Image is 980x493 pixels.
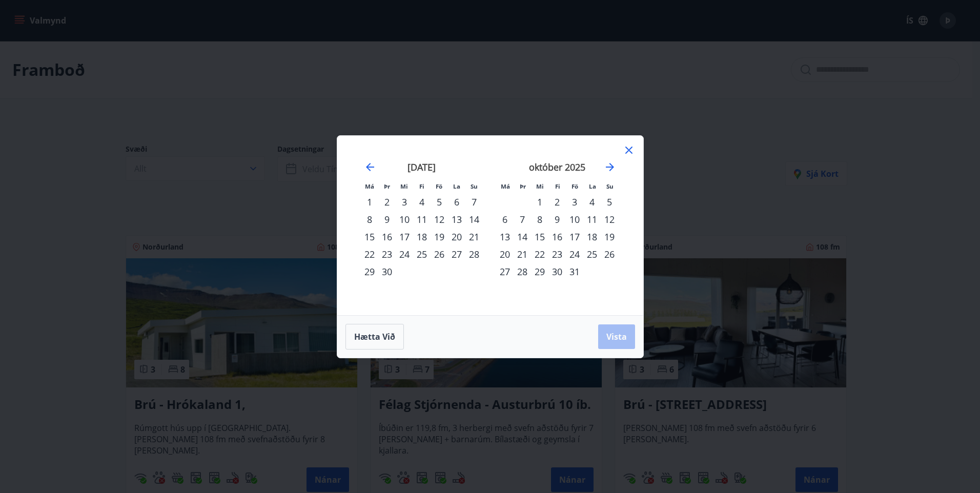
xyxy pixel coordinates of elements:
div: 28 [465,245,483,263]
td: Choose mánudagur, 27. október 2025 as your check-in date. It’s available. [496,263,514,280]
div: Move forward to switch to the next month. [604,161,616,173]
td: Choose mánudagur, 6. október 2025 as your check-in date. It’s available. [496,211,514,228]
td: Choose miðvikudagur, 3. september 2025 as your check-in date. It’s available. [396,193,413,211]
td: Choose þriðjudagur, 7. október 2025 as your check-in date. It’s available. [514,211,531,228]
div: 23 [548,245,566,263]
td: Choose laugardagur, 20. september 2025 as your check-in date. It’s available. [448,228,465,245]
div: 9 [378,211,396,228]
small: Fö [436,182,442,190]
div: 22 [531,245,548,263]
div: 10 [566,211,583,228]
small: Fi [419,182,424,190]
div: 20 [448,228,465,245]
small: Fi [555,182,560,190]
td: Choose laugardagur, 11. október 2025 as your check-in date. It’s available. [583,211,601,228]
td: Choose sunnudagur, 5. október 2025 as your check-in date. It’s available. [601,193,618,211]
div: 21 [465,228,483,245]
td: Choose fimmtudagur, 4. september 2025 as your check-in date. It’s available. [413,193,431,211]
td: Choose miðvikudagur, 10. september 2025 as your check-in date. It’s available. [396,211,413,228]
td: Choose sunnudagur, 7. september 2025 as your check-in date. It’s available. [465,193,483,211]
div: 12 [601,211,618,228]
div: 30 [378,263,396,280]
div: 24 [566,245,583,263]
span: Hætta við [354,331,395,342]
small: Má [501,182,510,190]
div: 24 [396,245,413,263]
td: Choose fimmtudagur, 2. október 2025 as your check-in date. It’s available. [548,193,566,211]
div: 11 [583,211,601,228]
td: Choose föstudagur, 24. október 2025 as your check-in date. It’s available. [566,245,583,263]
div: 10 [396,211,413,228]
td: Choose þriðjudagur, 30. september 2025 as your check-in date. It’s available. [378,263,396,280]
td: Choose miðvikudagur, 15. október 2025 as your check-in date. It’s available. [531,228,548,245]
div: 25 [583,245,601,263]
small: Su [471,182,478,190]
td: Choose sunnudagur, 28. september 2025 as your check-in date. It’s available. [465,245,483,263]
td: Choose sunnudagur, 14. september 2025 as your check-in date. It’s available. [465,211,483,228]
td: Choose sunnudagur, 12. október 2025 as your check-in date. It’s available. [601,211,618,228]
div: 29 [361,263,378,280]
td: Choose föstudagur, 17. október 2025 as your check-in date. It’s available. [566,228,583,245]
div: 23 [378,245,396,263]
div: 9 [548,211,566,228]
td: Choose sunnudagur, 26. október 2025 as your check-in date. It’s available. [601,245,618,263]
td: Choose föstudagur, 12. september 2025 as your check-in date. It’s available. [431,211,448,228]
div: 6 [496,211,514,228]
div: 30 [548,263,566,280]
td: Choose laugardagur, 25. október 2025 as your check-in date. It’s available. [583,245,601,263]
div: 7 [465,193,483,211]
td: Choose miðvikudagur, 1. október 2025 as your check-in date. It’s available. [531,193,548,211]
td: Choose mánudagur, 1. september 2025 as your check-in date. It’s available. [361,193,378,211]
div: 16 [378,228,396,245]
td: Choose fimmtudagur, 25. september 2025 as your check-in date. It’s available. [413,245,431,263]
td: Choose fimmtudagur, 23. október 2025 as your check-in date. It’s available. [548,245,566,263]
td: Choose fimmtudagur, 16. október 2025 as your check-in date. It’s available. [548,228,566,245]
div: 13 [448,211,465,228]
td: Choose þriðjudagur, 28. október 2025 as your check-in date. It’s available. [514,263,531,280]
small: Má [365,182,374,190]
div: 18 [583,228,601,245]
td: Choose miðvikudagur, 22. október 2025 as your check-in date. It’s available. [531,245,548,263]
small: Fö [571,182,578,190]
div: 16 [548,228,566,245]
div: 8 [361,211,378,228]
div: 5 [601,193,618,211]
td: Choose laugardagur, 6. september 2025 as your check-in date. It’s available. [448,193,465,211]
td: Choose fimmtudagur, 11. september 2025 as your check-in date. It’s available. [413,211,431,228]
small: Þr [520,182,526,190]
td: Choose laugardagur, 13. september 2025 as your check-in date. It’s available. [448,211,465,228]
td: Choose laugardagur, 4. október 2025 as your check-in date. It’s available. [583,193,601,211]
div: 26 [431,245,448,263]
div: 7 [514,211,531,228]
td: Choose miðvikudagur, 29. október 2025 as your check-in date. It’s available. [531,263,548,280]
div: 15 [531,228,548,245]
div: 25 [413,245,431,263]
td: Choose mánudagur, 15. september 2025 as your check-in date. It’s available. [361,228,378,245]
td: Choose mánudagur, 8. september 2025 as your check-in date. It’s available. [361,211,378,228]
td: Choose laugardagur, 18. október 2025 as your check-in date. It’s available. [583,228,601,245]
td: Choose þriðjudagur, 9. september 2025 as your check-in date. It’s available. [378,211,396,228]
div: 19 [601,228,618,245]
button: Hætta við [345,324,404,350]
td: Choose miðvikudagur, 24. september 2025 as your check-in date. It’s available. [396,245,413,263]
div: 4 [413,193,431,211]
div: 5 [431,193,448,211]
div: 12 [431,211,448,228]
div: 20 [496,245,514,263]
small: La [453,182,460,190]
strong: október 2025 [529,161,585,173]
div: 1 [531,193,548,211]
td: Choose mánudagur, 22. september 2025 as your check-in date. It’s available. [361,245,378,263]
td: Choose fimmtudagur, 9. október 2025 as your check-in date. It’s available. [548,211,566,228]
div: Move backward to switch to the previous month. [364,161,376,173]
div: 28 [514,263,531,280]
div: 14 [514,228,531,245]
div: 18 [413,228,431,245]
div: 11 [413,211,431,228]
div: 8 [531,211,548,228]
div: 21 [514,245,531,263]
td: Choose þriðjudagur, 23. september 2025 as your check-in date. It’s available. [378,245,396,263]
div: 27 [448,245,465,263]
div: 2 [548,193,566,211]
td: Choose fimmtudagur, 18. september 2025 as your check-in date. It’s available. [413,228,431,245]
